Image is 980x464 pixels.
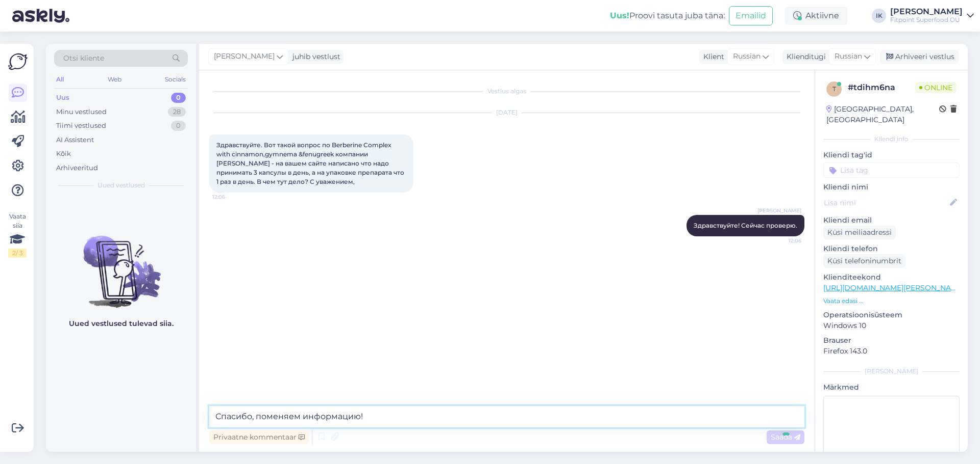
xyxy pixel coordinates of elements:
div: 28 [168,107,186,117]
p: Märkmed [823,382,960,393]
div: Vestlus algas [209,87,804,96]
p: Uued vestlused tulevad siia. [69,318,174,329]
div: All [54,73,66,86]
div: [DATE] [209,108,804,117]
p: Kliendi tag'id [823,150,960,160]
div: [PERSON_NAME] [823,367,960,376]
div: Tiimi vestlused [56,121,106,131]
span: Uued vestlused [97,181,145,190]
p: Firefox 143.0 [823,346,960,357]
b: Uus! [610,11,629,20]
p: Kliendi email [823,215,960,226]
p: Brauser [823,335,960,346]
div: Arhiveeritud [56,163,98,173]
div: Kõik [56,149,71,159]
a: [URL][DOMAIN_NAME][PERSON_NAME] [823,283,964,292]
div: Arhiveeri vestlus [880,50,959,64]
div: IK [872,9,886,23]
span: Russian [733,51,761,62]
span: [PERSON_NAME] [757,207,801,214]
span: t [832,85,836,93]
div: Vaata siia [8,212,27,258]
div: Kliendi info [823,134,960,144]
div: 2 / 3 [8,249,27,258]
p: Vaata edasi ... [823,296,960,306]
div: Klienditugi [782,51,826,62]
span: Здравствуйте. Вот такой вопрос по Berberine Complex with cinnamon,gymnema &fenugreek компании [PE... [216,141,406,185]
button: Emailid [729,6,773,25]
div: Küsi meiliaadressi [823,226,896,239]
p: Operatsioonisüsteem [823,310,960,320]
span: Здравствуйте! Сейчас проверю. [694,222,797,229]
div: Fitpoint Superfood OÜ [890,16,963,24]
div: [PERSON_NAME] [890,8,963,16]
img: Askly Logo [8,52,28,71]
div: Aktiivne [785,7,847,25]
input: Lisa tag [823,162,960,178]
input: Lisa nimi [824,197,948,208]
div: [GEOGRAPHIC_DATA], [GEOGRAPHIC_DATA] [826,104,939,125]
div: 0 [171,121,186,131]
div: Küsi telefoninumbrit [823,254,905,268]
div: juhib vestlust [288,51,340,62]
div: Web [106,73,124,86]
div: 0 [171,93,186,103]
span: Russian [835,51,862,62]
span: Otsi kliente [63,53,104,64]
span: 12:06 [212,193,251,201]
div: Minu vestlused [56,107,107,117]
div: Socials [163,73,188,86]
div: Proovi tasuta juba täna: [610,10,725,22]
p: Klienditeekond [823,272,960,283]
p: Kliendi telefon [823,243,960,254]
p: Kliendi nimi [823,182,960,193]
span: Online [915,82,957,93]
img: No chats [46,217,196,309]
div: AI Assistent [56,135,94,145]
a: [PERSON_NAME]Fitpoint Superfood OÜ [890,8,974,24]
span: [PERSON_NAME] [214,51,275,62]
span: 12:06 [763,237,801,244]
div: Uus [56,93,69,103]
p: Windows 10 [823,320,960,331]
div: Klient [699,51,724,62]
div: # tdihm6na [848,81,915,94]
